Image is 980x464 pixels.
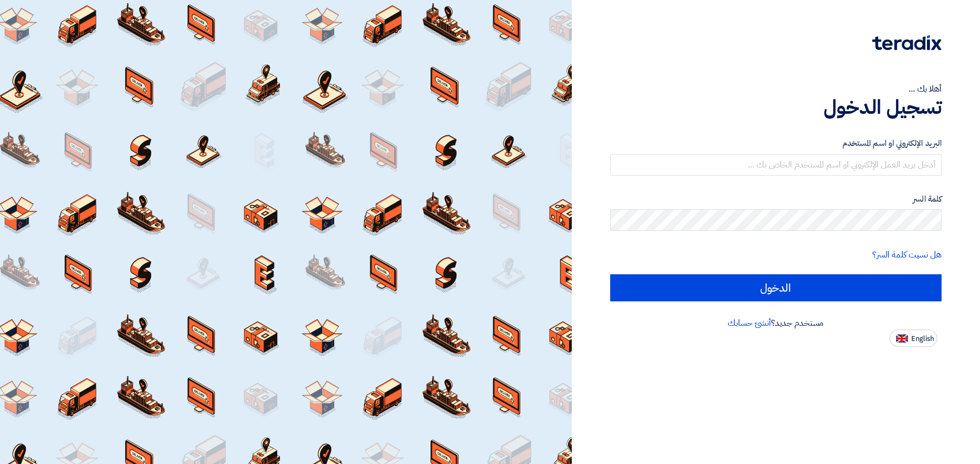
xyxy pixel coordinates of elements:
[610,274,942,301] input: الدخول
[610,82,942,95] div: أهلا بك ...
[872,248,942,261] a: هل نسيت كلمة السر؟
[610,137,942,150] label: البريد الإلكتروني او اسم المستخدم
[610,95,942,119] h1: تسجيل الدخول
[728,317,770,330] a: أنشئ حسابك
[911,335,934,343] span: English
[610,317,942,330] div: مستخدم جديد؟
[896,334,908,343] img: en-US.png
[610,193,942,205] label: كلمة السر
[872,35,942,50] img: Teradix logo
[610,154,942,176] input: أدخل بريد العمل الإلكتروني او اسم المستخدم الخاص بك ...
[890,330,937,347] button: English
